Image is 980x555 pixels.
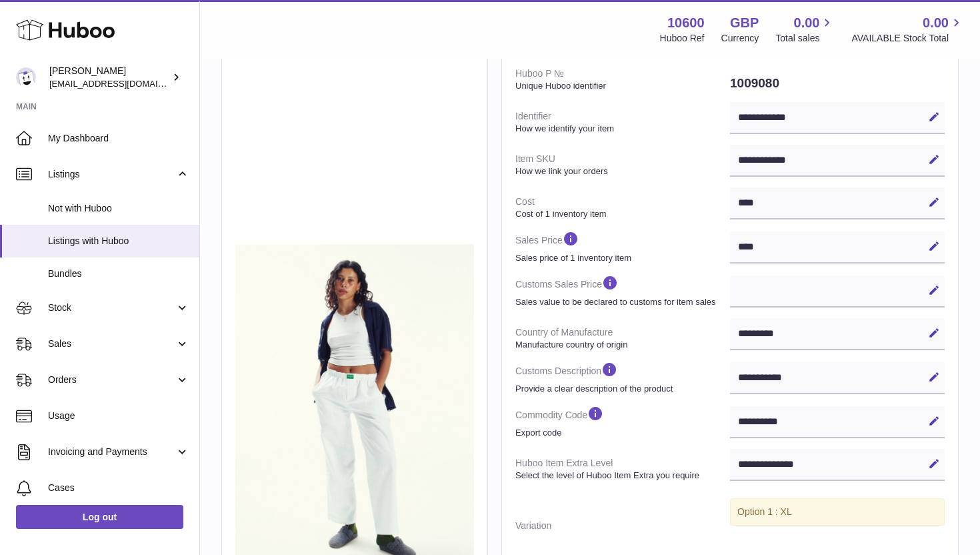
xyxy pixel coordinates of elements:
[515,165,727,177] strong: How we link your orders
[660,32,705,45] div: Huboo Ref
[515,62,730,97] dt: Huboo P №
[794,14,820,32] span: 0.00
[515,123,727,135] strong: How we identify your item
[515,321,730,356] dt: Country of Manufacture
[923,14,949,32] span: 0.00
[851,32,964,45] span: AVAILABLE Stock Total
[515,105,730,139] dt: Identifier
[48,202,189,215] span: Not with Huboo
[48,267,189,280] span: Bundles
[515,190,730,225] dt: Cost
[48,482,189,494] span: Cases
[730,498,945,526] div: Option 1 : XL
[16,67,36,87] img: bart@spelthamstore.com
[48,302,175,314] span: Stock
[515,383,727,395] strong: Provide a clear description of the product
[515,514,730,538] dt: Variation
[515,296,727,308] strong: Sales value to be declared to customs for item sales
[515,356,730,400] dt: Customs Description
[48,168,175,181] span: Listings
[515,339,727,351] strong: Manufacture country of origin
[515,269,730,313] dt: Customs Sales Price
[851,14,964,45] a: 0.00 AVAILABLE Stock Total
[49,78,196,89] span: [EMAIL_ADDRESS][DOMAIN_NAME]
[48,446,175,458] span: Invoicing and Payments
[775,14,835,45] a: 0.00 Total sales
[49,65,169,90] div: [PERSON_NAME]
[515,400,730,444] dt: Commodity Code
[515,80,727,92] strong: Unique Huboo identifier
[721,32,759,45] div: Currency
[48,374,175,386] span: Orders
[515,208,727,220] strong: Cost of 1 inventory item
[16,505,183,529] a: Log out
[515,147,730,182] dt: Item SKU
[515,452,730,486] dt: Huboo Item Extra Level
[515,225,730,269] dt: Sales Price
[730,69,945,97] dd: 1009080
[48,338,175,350] span: Sales
[515,427,727,439] strong: Export code
[48,235,189,247] span: Listings with Huboo
[775,32,835,45] span: Total sales
[730,14,759,32] strong: GBP
[667,14,705,32] strong: 10600
[48,410,189,422] span: Usage
[515,470,727,482] strong: Select the level of Huboo Item Extra you require
[515,252,727,264] strong: Sales price of 1 inventory item
[48,132,189,145] span: My Dashboard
